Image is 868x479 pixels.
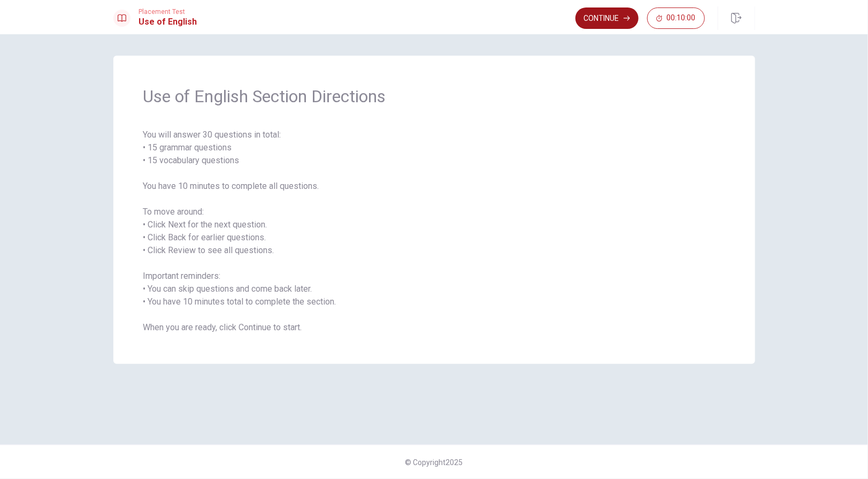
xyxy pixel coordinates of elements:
span: © Copyright 2025 [405,458,463,467]
h1: Use of English [139,16,197,28]
span: 00:10:00 [667,14,696,22]
button: 00:10:00 [647,7,705,29]
span: You will answer 30 questions in total: • 15 grammar questions • 15 vocabulary questions You have ... [143,128,725,334]
span: Placement Test [139,8,197,16]
span: Use of English Section Directions [143,86,725,107]
button: Continue [575,7,639,29]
